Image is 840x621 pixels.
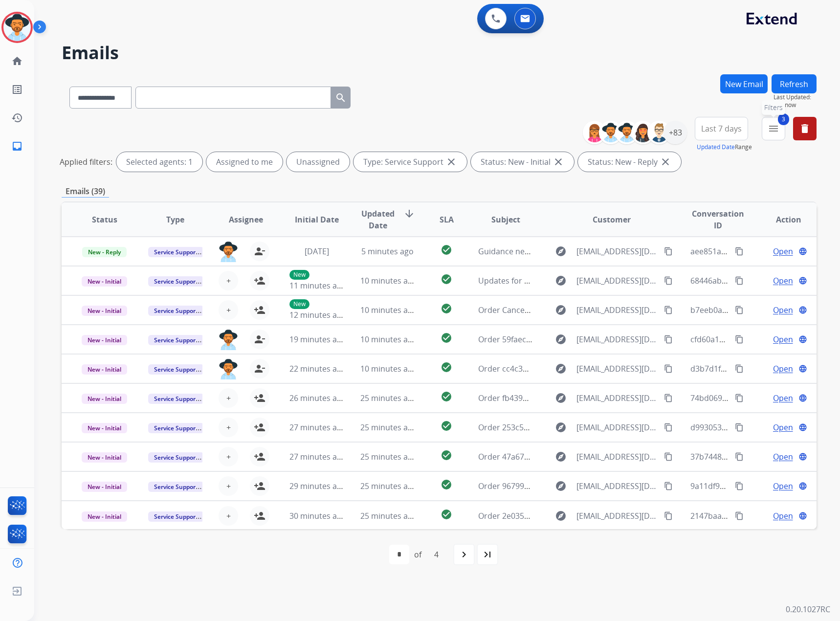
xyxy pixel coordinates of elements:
[82,364,127,375] span: New - Initial
[254,363,265,375] mat-icon: person_remove
[289,510,346,521] span: 30 minutes ago
[664,394,673,402] mat-icon: content_copy
[578,152,681,172] div: Status: New - Reply
[254,245,265,257] mat-icon: person_remove
[360,422,417,433] span: 25 minutes ago
[768,123,779,134] mat-icon: menu
[92,214,117,225] span: Status
[772,74,817,93] button: Refresh
[798,394,807,402] mat-icon: language
[735,335,744,344] mat-icon: content_copy
[701,127,742,131] span: Last 7 days
[555,245,567,257] mat-icon: explore
[786,603,830,615] p: 0.20.1027RC
[746,202,817,237] th: Action
[441,479,452,490] mat-icon: check_circle
[254,275,265,287] mat-icon: person_add
[593,214,631,225] span: Customer
[735,511,744,520] mat-icon: content_copy
[491,214,520,225] span: Subject
[663,121,687,144] div: +83
[773,245,793,257] span: Open
[289,334,346,345] span: 19 minutes ago
[82,247,127,257] span: New - Reply
[735,423,744,432] mat-icon: content_copy
[664,276,673,285] mat-icon: content_copy
[555,392,567,404] mat-icon: explore
[289,393,346,403] span: 26 minutes ago
[660,156,671,168] mat-icon: close
[735,247,744,256] mat-icon: content_copy
[11,84,23,95] mat-icon: list_alt
[82,335,127,345] span: New - Initial
[440,214,454,225] span: SLA
[289,422,346,433] span: 27 minutes ago
[148,482,204,492] span: Service Support
[226,480,231,492] span: +
[798,511,807,520] mat-icon: language
[798,276,807,285] mat-icon: language
[62,185,109,198] p: Emails (39)
[441,420,452,432] mat-icon: check_circle
[148,306,204,316] span: Service Support
[82,452,127,463] span: New - Initial
[219,242,238,262] img: agent-avatar
[773,510,793,522] span: Open
[11,140,23,152] mat-icon: inbox
[735,276,744,285] mat-icon: content_copy
[287,152,350,172] div: Unassigned
[798,306,807,314] mat-icon: language
[219,418,238,437] button: +
[360,481,417,491] span: 25 minutes ago
[773,480,793,492] span: Open
[576,245,659,257] span: [EMAIL_ADDRESS][DOMAIN_NAME]
[219,388,238,408] button: +
[664,306,673,314] mat-icon: content_copy
[773,363,793,375] span: Open
[798,423,807,432] mat-icon: language
[576,363,659,375] span: [EMAIL_ADDRESS][DOMAIN_NAME]
[360,451,417,462] span: 25 minutes ago
[478,510,652,521] span: Order 2e035a48-2288-4906-a2f8-1600addd8177
[254,510,265,522] mat-icon: person_add
[289,299,309,309] p: New
[82,394,127,404] span: New - Initial
[762,117,785,140] button: 3Filters
[664,364,673,373] mat-icon: content_copy
[478,393,649,403] span: Order fb43990a-30bc-4133-b3c6-100283cd45cf
[478,246,732,257] span: Guidance needed. Claim ID a946a778-8095-4340-b6d0-26649148dd55
[148,276,204,287] span: Service Support
[553,156,564,168] mat-icon: close
[735,452,744,461] mat-icon: content_copy
[798,452,807,461] mat-icon: language
[799,123,811,134] mat-icon: delete
[295,214,339,225] span: Initial Date
[219,300,238,320] button: +
[773,304,793,316] span: Open
[664,335,673,344] mat-icon: content_copy
[219,271,238,290] button: +
[458,549,470,560] mat-icon: navigate_next
[774,93,817,101] span: Last Updated:
[82,276,127,287] span: New - Initial
[576,451,659,463] span: [EMAIL_ADDRESS][DOMAIN_NAME]
[441,332,452,344] mat-icon: check_circle
[426,545,446,564] div: 4
[478,363,648,374] span: Order cc4c3b8f-0a52-43c9-ba1f-e372ae319665
[82,482,127,492] span: New - Initial
[576,421,659,433] span: [EMAIL_ADDRESS][DOMAIN_NAME]
[697,143,752,151] span: Range
[254,480,265,492] mat-icon: person_add
[555,451,567,463] mat-icon: explore
[11,55,23,67] mat-icon: home
[148,423,204,433] span: Service Support
[148,511,204,522] span: Service Support
[773,421,793,433] span: Open
[798,364,807,373] mat-icon: language
[335,92,347,104] mat-icon: search
[82,511,127,522] span: New - Initial
[360,334,417,345] span: 10 minutes ago
[166,214,184,225] span: Type
[478,334,650,345] span: Order 59faecd5-57e2-4baa-9ad6-ab7b5a0f4c56
[62,43,817,63] h2: Emails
